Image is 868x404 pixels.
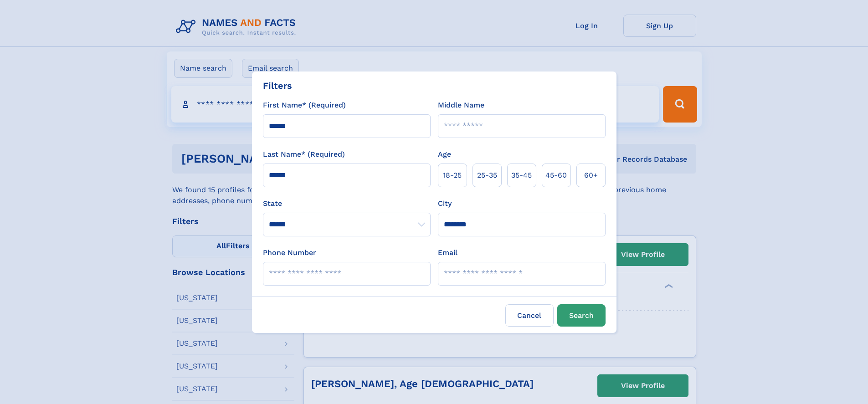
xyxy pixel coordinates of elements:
label: Email [438,247,457,258]
label: First Name* (Required) [263,100,346,111]
label: Middle Name [438,100,484,111]
span: 25‑35 [477,170,497,181]
span: 60+ [584,170,598,181]
span: 35‑45 [511,170,532,181]
label: Cancel [505,304,554,327]
button: Search [557,304,606,327]
label: State [263,198,431,209]
label: Age [438,149,451,160]
label: Last Name* (Required) [263,149,345,160]
label: City [438,198,452,209]
span: 18‑25 [443,170,462,181]
div: Filters [263,79,292,92]
span: 45‑60 [545,170,567,181]
label: Phone Number [263,247,316,258]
